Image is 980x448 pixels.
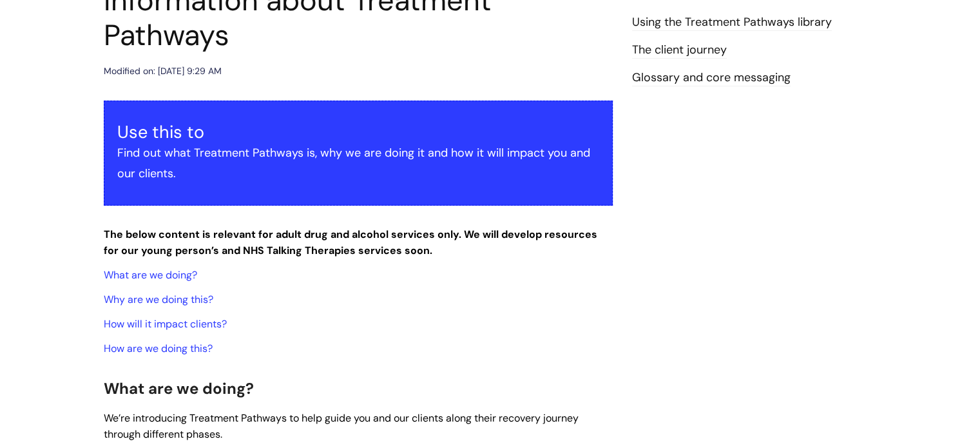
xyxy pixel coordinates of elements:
[104,342,213,355] a: How are we doing this?
[104,228,597,257] strong: The below content is relevant for adult drug and alcohol services only. We will develop resources...
[104,378,254,398] span: What are we doing?
[117,122,599,142] h3: Use this to
[632,14,832,31] a: Using the Treatment Pathways library
[632,42,727,59] a: The client journey
[104,268,197,282] a: What are we doing?
[104,317,227,331] a: How will it impact clients?
[117,142,599,184] p: Find out what Treatment Pathways is, why we are doing it and how it will impact you and our clients.
[104,63,222,79] div: Modified on: [DATE] 9:29 AM
[632,70,791,86] a: Glossary and core messaging
[104,411,579,441] span: We’re introducing Treatment Pathways to help guide you and our clients along their recovery journ...
[104,293,213,306] a: Why are we doing this?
